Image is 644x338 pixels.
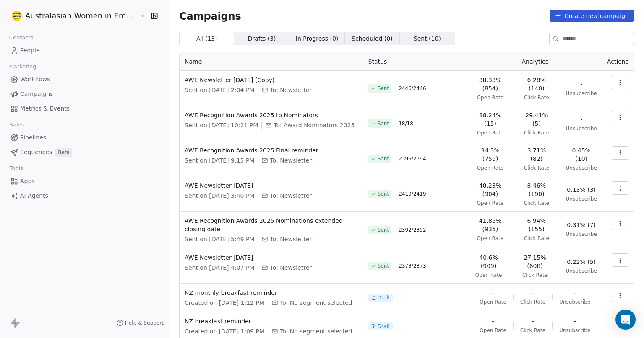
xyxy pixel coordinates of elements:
span: Click Rate [524,200,549,206]
span: Click Rate [524,129,549,136]
span: Unsubscribe [566,165,597,171]
span: Sent on [DATE] 2:04 PM [185,86,254,94]
span: 2395 / 2394 [399,155,426,162]
div: Open Intercom Messenger [615,310,636,330]
span: Drafts ( 3 ) [248,34,276,43]
span: Click Rate [524,235,549,242]
th: Actions [602,52,634,71]
span: - [532,289,534,297]
span: To: No segment selected [280,327,352,335]
span: 0.31% (7) [567,221,596,229]
span: 88.24% (15) [473,111,508,128]
span: Sent on [DATE] 5:49 PM [185,235,254,243]
a: Help & Support [117,320,164,326]
button: Create new campaign [550,10,634,22]
span: - [532,317,534,325]
span: Sent [378,155,389,162]
span: Sales [6,119,28,131]
span: 40.23% (904) [473,181,507,198]
th: Status [363,52,468,71]
span: NZ monthly breakfast reminder [185,289,358,297]
span: Workflows [20,75,50,84]
span: Open Rate [475,272,502,279]
span: Unsubscribe [559,299,590,305]
span: Metrics & Events [20,104,70,113]
span: Sent on [DATE] 10:21 PM [185,121,258,129]
span: Campaigns [179,10,241,22]
span: People [20,46,40,55]
span: - [574,289,576,297]
span: 34.3% (759) [473,146,508,163]
span: Beta [55,148,72,157]
span: 2419 / 2419 [399,191,426,197]
span: Open Rate [477,129,504,136]
span: Click Rate [522,272,548,279]
span: AWE Newsletter [DATE] (Copy) [185,76,358,84]
span: To: No segment selected [280,299,352,307]
button: Australasian Women in Emergencies Network [10,9,134,23]
span: 27.15% (608) [518,253,552,270]
span: Draft [378,323,390,330]
span: Sent [378,191,389,197]
span: 2373 / 2373 [399,263,426,269]
span: Open Rate [477,165,504,171]
span: Unsubscribe [559,327,590,334]
span: Apps [20,177,35,186]
span: - [580,115,582,124]
span: Unsubscribe [566,196,597,202]
span: AWE Recognition Awards 2025 Nominations extended closing date [185,217,358,233]
span: Sent [378,120,389,127]
span: Help & Support [125,320,164,326]
span: NZ breakfast reminder [185,317,358,325]
span: To: Newsletter [270,263,312,272]
span: Open Rate [480,327,506,334]
span: 38.33% (854) [473,76,507,93]
span: Open Rate [480,299,506,305]
span: - [580,80,582,88]
span: Campaigns [20,90,53,98]
span: Pipelines [20,133,46,142]
span: Sent on [DATE] 9:15 PM [185,156,254,165]
a: People [7,44,162,57]
span: Click Rate [524,94,549,101]
span: Australasian Women in Emergencies Network [25,10,138,21]
span: Open Rate [477,94,504,101]
span: - [574,317,576,325]
span: Draft [378,294,390,301]
span: To: Award Nominators 2025 [274,121,355,129]
span: AWE Newsletter [DATE] [185,253,358,262]
span: Unsubscribe [566,125,597,132]
span: Sent on [DATE] 3:40 PM [185,191,254,200]
span: 0.22% (5) [567,258,596,266]
span: Click Rate [520,299,545,305]
span: 2446 / 2446 [399,85,426,92]
span: Scheduled ( 0 ) [352,34,393,43]
span: Open Rate [477,235,504,242]
a: AI Agents [7,189,162,203]
a: Pipelines [7,131,162,144]
span: Open Rate [477,200,504,206]
img: Logo%20A%20white%20300x300.png [12,11,22,21]
span: To: Newsletter [270,191,312,200]
span: 0.45% (10) [566,146,597,163]
span: To: Newsletter [270,86,312,94]
span: 41.85% (935) [473,217,507,233]
span: Sent [378,85,389,92]
span: 3.71% (82) [521,146,552,163]
span: Marketing [5,60,40,73]
span: To: Newsletter [270,156,312,165]
span: Unsubscribe [566,90,597,97]
span: 18 / 18 [399,120,413,127]
th: Name [180,52,363,71]
a: Campaigns [7,87,162,101]
span: To: Newsletter [270,235,312,243]
span: Unsubscribe [566,268,597,274]
span: Contacts [5,31,37,44]
span: 2392 / 2392 [399,227,426,233]
span: 6.28% (140) [521,76,552,93]
span: 6.94% (155) [521,217,552,233]
span: - [492,317,494,325]
span: AI Agents [20,191,48,200]
span: Click Rate [524,165,549,171]
span: - [492,289,494,297]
